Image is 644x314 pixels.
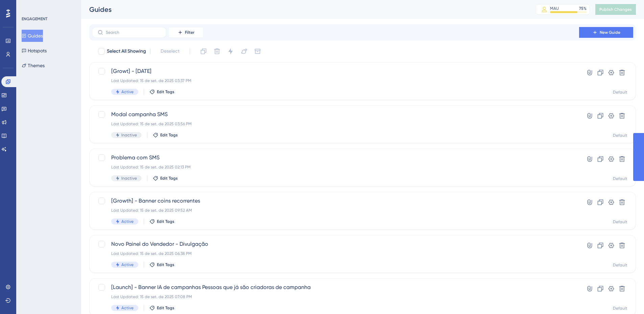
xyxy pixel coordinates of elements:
span: [Launch] - Banner IA de campanhas Pessoas que já são criadoras de campanha [111,283,560,291]
span: Active [121,305,134,311]
button: Edit Tags [149,305,174,311]
span: Modal campanha SMS [111,110,560,119]
div: Default [613,89,627,95]
button: Guides [22,30,43,42]
button: Deselect [154,45,186,57]
div: Last Updated: 15 de set. de 2025 07:08 PM [111,294,560,299]
div: Default [613,133,627,138]
div: Last Updated: 15 de set. de 2025 03:56 PM [111,121,560,127]
button: Publish Changes [595,4,636,15]
div: Last Updated: 15 de set. de 2025 02:13 PM [111,164,560,170]
span: New Guide [600,30,620,35]
div: Guides [89,5,519,14]
span: Edit Tags [157,262,174,267]
span: Deselect [161,47,180,55]
div: ENGAGEMENT [22,16,47,22]
button: Edit Tags [153,176,178,181]
div: 75 % [579,6,587,11]
div: Last Updated: 15 de set. de 2025 09:52 AM [111,208,560,213]
div: Default [613,262,627,268]
button: Filter [169,27,203,38]
span: Filter [185,30,194,35]
span: Edit Tags [157,89,174,95]
div: Default [613,176,627,181]
span: Problema com SMS [111,154,560,162]
button: Edit Tags [149,262,174,267]
div: Last Updated: 15 de set. de 2025 03:37 PM [111,78,560,83]
span: Publish Changes [599,7,632,12]
span: Novo Painel do Vendedor - Divulgação [111,240,560,248]
span: Select All Showing [107,47,146,55]
span: [Growt] - [DATE] [111,67,560,75]
span: Active [121,219,134,224]
iframe: UserGuiding AI Assistant Launcher [616,287,636,308]
button: Hotspots [22,45,47,57]
span: [Growth] - Banner coins recorrentes [111,197,560,205]
button: New Guide [579,27,633,38]
span: Active [121,262,134,267]
div: Default [613,219,627,225]
span: Edit Tags [157,305,174,311]
span: Edit Tags [160,176,178,181]
input: Search [106,30,161,35]
span: Active [121,89,134,95]
span: Inactive [121,176,137,181]
div: Last Updated: 15 de set. de 2025 06:38 PM [111,251,560,256]
button: Edit Tags [149,89,174,95]
button: Themes [22,59,45,72]
span: Edit Tags [157,219,174,224]
span: Edit Tags [160,132,178,138]
button: Edit Tags [149,219,174,224]
button: Edit Tags [153,132,178,138]
div: MAU [550,6,559,11]
div: Default [613,306,627,311]
span: Inactive [121,132,137,138]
